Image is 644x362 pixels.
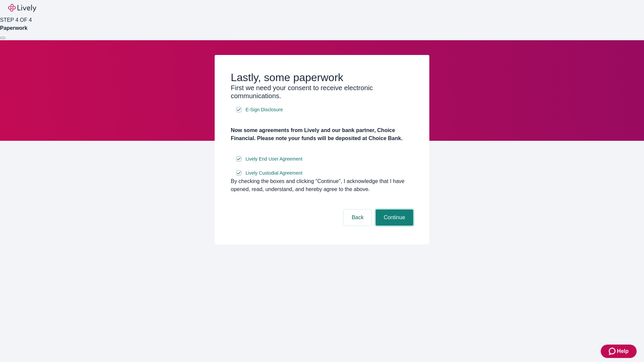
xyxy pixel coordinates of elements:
h3: First we need your consent to receive electronic communications. [231,84,413,100]
button: Continue [376,209,413,226]
span: E-Sign Disclosure [246,106,283,113]
button: Zendesk support iconHelp [601,345,637,358]
a: e-sign disclosure document [244,169,304,177]
div: By checking the boxes and clicking “Continue", I acknowledge that I have opened, read, understand... [231,177,413,193]
a: e-sign disclosure document [244,106,284,114]
img: Lively [8,4,36,12]
a: e-sign disclosure document [244,155,304,163]
svg: Zendesk support icon [609,347,617,355]
button: Back [343,209,372,226]
span: Lively End User Agreement [246,156,303,163]
h4: Now some agreements from Lively and our bank partner, Choice Financial. Please note your funds wi... [231,126,413,142]
h2: Lastly, some paperwork [231,71,413,84]
span: Help [617,347,629,355]
span: Lively Custodial Agreement [246,170,303,177]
